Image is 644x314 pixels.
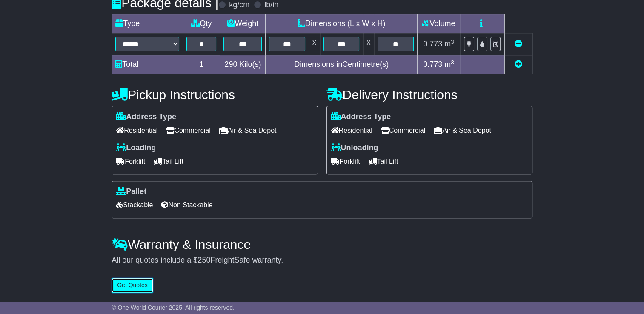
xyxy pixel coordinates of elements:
span: m [444,60,454,69]
td: Kilo(s) [220,55,266,74]
sup: 3 [451,59,454,66]
span: 0.773 [423,40,442,48]
span: Non Stackable [161,198,212,211]
td: Type [112,14,183,33]
div: All our quotes include a $ FreightSafe warranty. [112,256,532,265]
span: Residential [116,124,157,137]
h4: Warranty & Insurance [112,237,532,251]
sup: 3 [451,39,454,45]
label: Pallet [116,187,146,197]
label: lb/in [264,0,278,10]
label: Address Type [116,112,176,122]
a: Add new item [515,60,522,69]
span: 290 [224,60,237,69]
label: Address Type [331,112,391,122]
td: Dimensions in Centimetre(s) [266,55,417,74]
span: Commercial [166,124,210,137]
td: x [309,33,320,55]
h4: Delivery Instructions [326,88,532,102]
h4: Pickup Instructions [112,88,318,102]
button: Get Quotes [112,278,153,293]
label: Loading [116,143,156,153]
label: kg/cm [229,0,249,10]
td: Total [112,55,183,74]
span: m [444,40,454,48]
span: Tail Lift [369,155,398,168]
span: Air & Sea Depot [434,124,491,137]
span: 0.773 [423,60,442,69]
td: x [363,33,374,55]
a: Remove this item [515,40,522,48]
label: Unloading [331,143,378,153]
td: Qty [183,14,220,33]
span: 250 [197,256,210,264]
td: Weight [220,14,266,33]
span: © One World Courier 2025. All rights reserved. [112,304,235,311]
span: Tail Lift [154,155,183,168]
span: Residential [331,124,372,137]
span: Stackable [116,198,153,211]
span: Commercial [381,124,425,137]
span: Air & Sea Depot [219,124,277,137]
td: Volume [417,14,460,33]
td: 1 [183,55,220,74]
td: Dimensions (L x W x H) [266,14,417,33]
span: Forklift [116,155,145,168]
span: Forklift [331,155,360,168]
